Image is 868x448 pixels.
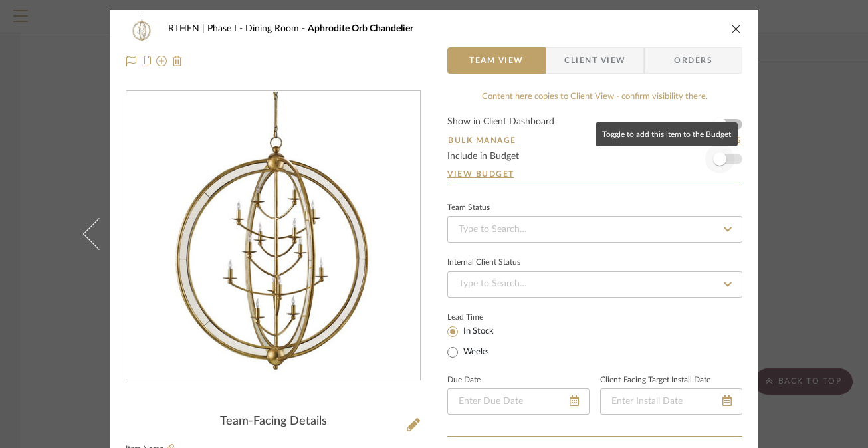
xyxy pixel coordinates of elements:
div: Internal Client Status [447,259,520,266]
input: Enter Due Date [447,388,590,415]
div: Content here copies to Client View - confirm visibility there. [447,90,742,104]
a: View Budget [447,169,742,179]
div: Team-Facing Details [126,415,421,429]
div: Team Status [447,205,490,211]
span: Client View [564,47,625,74]
div: 0 [126,92,420,380]
input: Enter Install Date [600,388,742,415]
span: RTHEN | Phase I [168,24,245,33]
img: Remove from project [172,56,183,66]
img: 3f6ac567-30f0-4fb6-a30c-4347d632b28b_436x436.jpg [165,92,381,380]
input: Type to Search… [447,216,742,243]
mat-radio-group: Select item type [447,323,516,360]
span: Dining Room [245,24,308,33]
label: Weeks [461,346,489,358]
button: close [730,23,742,35]
img: 3f6ac567-30f0-4fb6-a30c-4347d632b28b_48x40.jpg [126,15,158,42]
span: Orders [659,47,727,74]
span: Team View [469,47,524,74]
span: Aphrodite Orb Chandelier [308,24,413,33]
button: Dashboard Settings [633,134,742,146]
input: Type to Search… [447,271,742,298]
label: Due Date [447,377,481,384]
label: Lead Time [447,311,516,323]
label: Client-Facing Target Install Date [600,377,710,384]
label: In Stock [461,326,494,338]
button: Bulk Manage [447,134,517,146]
